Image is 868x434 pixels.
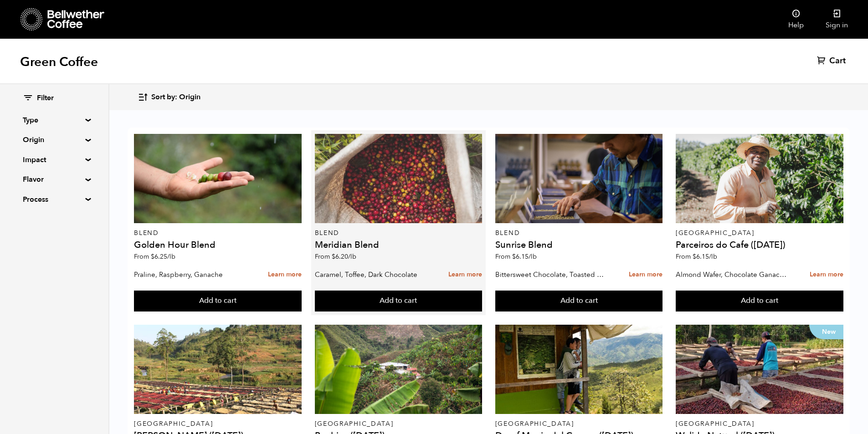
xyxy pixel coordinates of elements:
bdi: 6.15 [512,252,537,261]
span: From [676,252,717,261]
button: Sort by: Origin [138,87,200,108]
summary: Type [23,115,86,126]
summary: Origin [23,134,86,145]
p: [GEOGRAPHIC_DATA] [134,421,302,427]
p: Blend [315,230,483,236]
span: From [134,252,175,261]
span: From [315,252,356,261]
span: /lb [529,252,537,261]
summary: Flavor [23,174,86,185]
span: /lb [167,252,175,261]
h4: Meridian Blend [315,240,483,250]
p: Almond Wafer, Chocolate Ganache, Bing Cherry [676,268,790,281]
p: [GEOGRAPHIC_DATA] [495,421,663,427]
h4: Golden Hour Blend [134,240,302,250]
bdi: 6.25 [151,252,175,261]
a: Learn more [268,265,302,285]
button: Add to cart [134,291,302,311]
span: $ [693,252,696,261]
span: Filter [37,93,54,103]
span: /lb [709,252,717,261]
span: Cart [829,56,846,66]
p: [GEOGRAPHIC_DATA] [676,230,843,236]
span: From [495,252,537,261]
h1: Green Coffee [20,54,98,70]
span: Sort by: Origin [151,92,200,102]
button: Add to cart [495,291,663,311]
bdi: 6.20 [332,252,356,261]
summary: Process [23,194,86,205]
h4: Sunrise Blend [495,240,663,250]
span: $ [151,252,154,261]
a: Cart [817,56,848,66]
span: /lb [348,252,356,261]
a: Learn more [810,265,843,285]
span: $ [332,252,335,261]
p: Caramel, Toffee, Dark Chocolate [315,268,429,281]
a: New [676,325,843,414]
h4: Parceiros do Cafe ([DATE]) [676,240,843,250]
button: Add to cart [315,291,483,311]
bdi: 6.15 [693,252,717,261]
a: Learn more [448,265,482,285]
p: Praline, Raspberry, Ganache [134,268,248,281]
p: Blend [134,230,302,236]
p: New [809,325,843,339]
span: $ [512,252,516,261]
p: Bittersweet Chocolate, Toasted Marshmallow, Candied Orange, Praline [495,268,609,281]
button: Add to cart [676,291,843,311]
summary: Impact [23,154,86,165]
p: Blend [495,230,663,236]
p: [GEOGRAPHIC_DATA] [676,421,843,427]
p: [GEOGRAPHIC_DATA] [315,421,483,427]
a: Learn more [629,265,663,285]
